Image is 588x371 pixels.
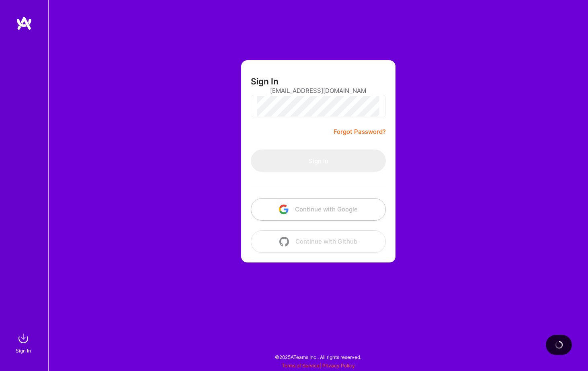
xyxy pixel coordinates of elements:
[16,346,31,355] div: Sign In
[279,237,289,246] img: icon
[15,330,31,346] img: sign in
[17,330,31,355] a: sign inSign In
[270,80,367,101] input: Email...
[553,339,564,350] img: loading
[16,16,32,31] img: logo
[282,363,320,369] a: Terms of Service
[251,76,279,86] h3: Sign In
[251,150,386,172] button: Sign In
[334,127,386,137] a: Forgot Password?
[251,198,386,221] button: Continue with Google
[282,363,355,369] span: |
[251,230,386,253] button: Continue with Github
[48,347,588,367] div: © 2025 ATeams Inc., All rights reserved.
[279,205,289,214] img: icon
[322,363,355,369] a: Privacy Policy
